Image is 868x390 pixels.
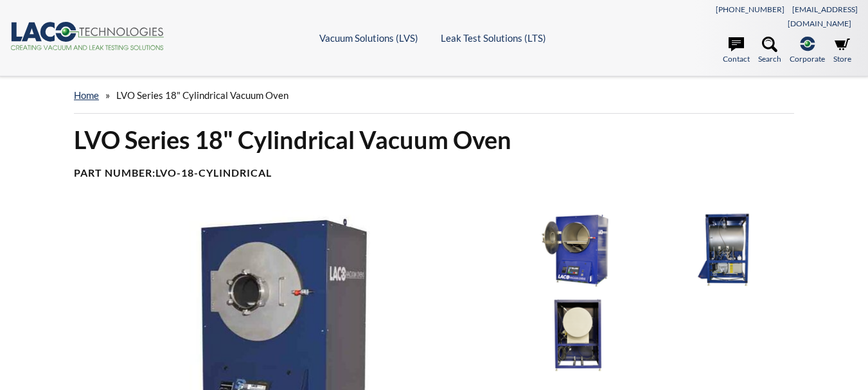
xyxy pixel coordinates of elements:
[758,37,781,65] a: Search
[74,89,99,101] a: home
[723,37,750,65] a: Contact
[790,53,825,65] span: Corporate
[716,4,784,14] a: [PHONE_NUMBER]
[74,124,794,155] h1: LVO Series 18" Cylindrical Vacuum Oven
[508,210,648,289] img: Vacuum Oven Cylindrical Chamber Open Door, front view
[788,4,858,28] a: [EMAIL_ADDRESS][DOMAIN_NAME]
[655,210,795,289] img: Vacuum Oven Cylindrical Chamber, side view
[74,77,794,114] div: »
[319,32,418,44] a: Vacuum Solutions (LVS)
[155,166,272,179] b: LVO-18-Cylindrical
[116,89,288,101] span: LVO Series 18" Cylindrical Vacuum Oven
[833,37,851,65] a: Store
[74,166,794,180] h4: Part Number:
[441,32,546,44] a: Leak Test Solutions (LTS)
[508,296,648,375] img: Vacuum Oven Cylindrical Chamber, rear view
